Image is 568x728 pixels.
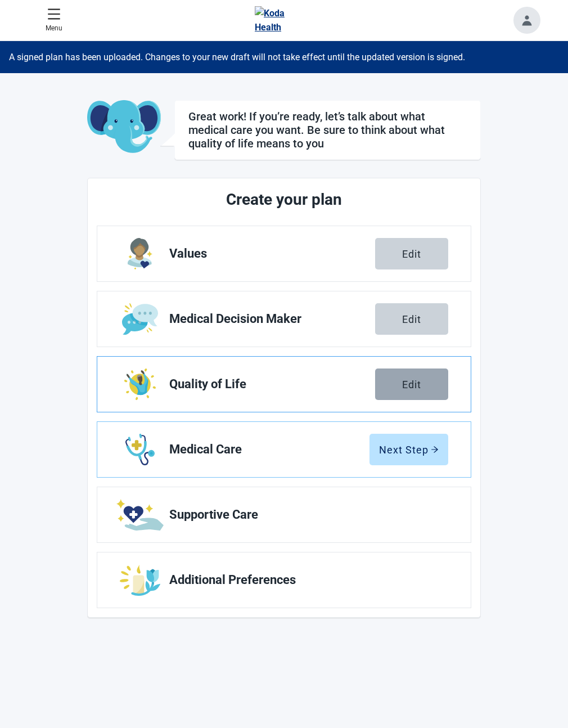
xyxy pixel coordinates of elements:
[375,369,448,400] button: Edit
[402,313,421,325] div: Edit
[431,446,439,453] span: arrow-right
[369,434,448,465] button: Next Steparrow-right
[379,444,439,455] div: Next Step
[402,379,421,390] div: Edit
[375,238,448,269] button: Edit
[402,248,421,259] div: Edit
[375,303,448,335] button: Edit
